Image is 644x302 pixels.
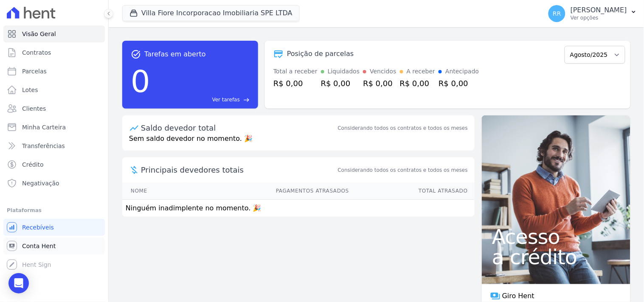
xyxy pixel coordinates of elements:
[7,205,101,215] div: Plataformas
[445,67,479,76] div: Antecipado
[3,100,105,117] a: Clientes
[122,200,475,217] td: Ninguém inadimplente no momento. 🎉
[22,104,46,113] span: Clientes
[3,63,105,80] a: Parcelas
[3,25,105,42] a: Visão Geral
[571,6,627,14] p: [PERSON_NAME]
[22,30,56,38] span: Visão Geral
[321,78,360,89] div: R$ 0,00
[22,160,44,169] span: Crédito
[141,122,336,134] div: Saldo devedor total
[22,123,66,131] span: Minha Carteira
[287,49,354,59] div: Posição de parcelas
[3,238,105,254] a: Conta Hent
[439,78,479,89] div: R$ 0,00
[338,166,468,174] span: Considerando todos os contratos e todos os meses
[243,97,250,103] span: east
[502,291,534,301] span: Giro Hent
[3,219,105,236] a: Recebíveis
[122,182,185,200] th: Nome
[22,86,38,94] span: Lotes
[363,78,396,89] div: R$ 0,00
[3,156,105,173] a: Crédito
[400,78,436,89] div: R$ 0,00
[3,81,105,98] a: Lotes
[22,223,54,232] span: Recebíveis
[273,78,318,89] div: R$ 0,00
[131,59,150,103] div: 0
[22,67,47,75] span: Parcelas
[122,134,475,151] p: Sem saldo devedor no momento. 🎉
[370,67,396,76] div: Vencidos
[338,124,468,132] div: Considerando todos os contratos e todos os meses
[22,242,56,250] span: Conta Hent
[273,67,318,76] div: Total a receber
[571,14,627,21] p: Ver opções
[185,182,349,200] th: Pagamentos Atrasados
[154,96,250,103] a: Ver tarefas east
[492,226,620,247] span: Acesso
[22,142,65,150] span: Transferências
[349,182,475,200] th: Total Atrasado
[328,67,360,76] div: Liquidados
[3,175,105,192] a: Negativação
[22,179,59,187] span: Negativação
[8,273,29,294] div: Open Intercom Messenger
[492,247,620,267] span: a crédito
[131,49,141,59] span: task_alt
[141,164,336,176] span: Principais devedores totais
[22,48,51,57] span: Contratos
[144,49,206,59] span: Tarefas em aberto
[3,137,105,154] a: Transferências
[212,96,240,103] span: Ver tarefas
[553,11,561,17] span: RR
[122,5,300,21] button: Villa Fiore Incorporacao Imobiliaria SPE LTDA
[542,2,644,25] button: RR [PERSON_NAME] Ver opções
[407,67,436,76] div: A receber
[3,44,105,61] a: Contratos
[3,119,105,136] a: Minha Carteira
